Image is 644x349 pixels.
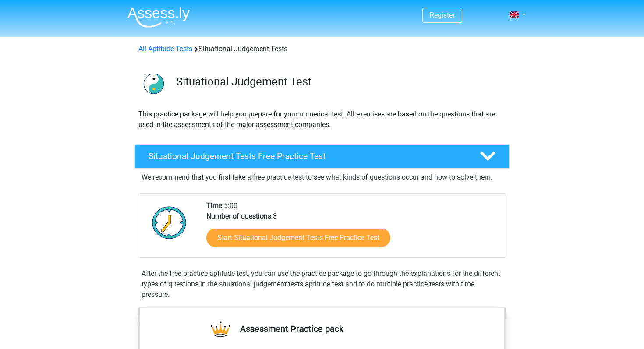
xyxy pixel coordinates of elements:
img: Clock [147,201,191,244]
div: 5:00 3 [200,201,505,257]
div: After the free practice aptitude test, you can use the practice package to go through the explana... [138,268,506,300]
div: Situational Judgement Tests [135,44,509,54]
h4: Situational Judgement Tests Free Practice Test [149,151,466,161]
img: situational judgement tests [135,65,172,102]
a: Register [430,11,455,19]
p: We recommend that you first take a free practice test to see what kinds of questions occur and ho... [142,172,502,183]
img: Assessly [127,7,190,28]
a: Situational Judgement Tests Free Practice Test [131,144,513,169]
p: This practice package will help you prepare for your numerical test. All exercises are based on t... [138,109,506,130]
a: All Aptitude Tests [138,45,192,53]
a: Start Situational Judgement Tests Free Practice Test [206,229,390,247]
h3: Situational Judgement Test [176,75,502,88]
b: Time: [206,201,224,210]
b: Number of questions: [206,212,273,220]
